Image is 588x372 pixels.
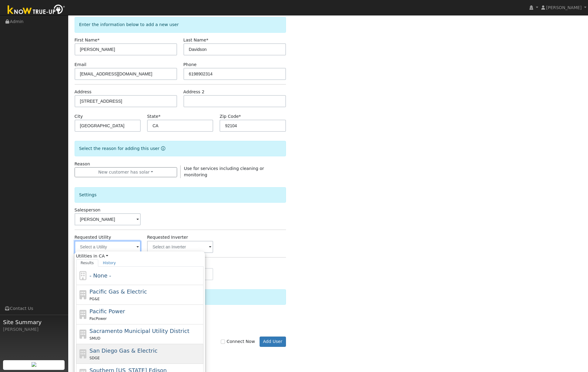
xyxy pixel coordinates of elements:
span: Required [239,114,241,119]
span: Pacific Power [89,308,125,314]
label: Phone [183,61,197,68]
span: Required [158,114,160,119]
img: retrieve [32,362,36,367]
label: Address 2 [183,89,205,95]
span: SMUD [89,336,100,340]
span: Pacific Gas & Electric [89,288,147,295]
label: Zip Code [220,113,241,120]
div: Enter the information below to add a new user [75,17,286,32]
span: [PERSON_NAME] [546,5,582,10]
span: Site Summary [3,318,65,326]
input: Select a User [75,213,141,225]
span: SDGE [89,356,100,360]
span: Utilities in [76,253,203,259]
label: Email [75,61,86,68]
span: PG&E [89,297,99,301]
label: Salesperson [75,207,101,213]
a: Results [76,259,99,267]
span: San Diego Gas & Electric [89,347,157,354]
label: Requested Inverter [147,234,188,241]
label: City [75,113,83,120]
button: New customer has solar [75,167,177,178]
span: - None - [89,272,111,279]
label: State [147,113,160,120]
span: Sacramento Municipal Utility District [89,328,189,334]
div: Select the reason for adding this user [75,141,286,156]
label: Reason [75,161,90,167]
input: Connect Now [221,340,225,344]
img: Know True-Up [5,3,68,17]
label: Requested Utility [75,234,111,241]
a: History [98,259,120,267]
span: Required [97,38,99,42]
div: Settings [75,187,286,203]
input: Select a Utility [75,241,141,253]
input: Select an Inverter [147,241,213,253]
a: CA [99,253,108,259]
div: [PERSON_NAME] [3,326,65,333]
label: Address [75,89,92,95]
span: PacPower [89,317,107,321]
span: Use for services including cleaning or monitoring [184,166,264,177]
a: Reason for new user [160,146,165,151]
label: Last Name [183,37,208,43]
label: Connect Now [221,338,255,345]
button: Add User [260,337,286,347]
label: First Name [75,37,100,43]
span: Required [206,38,208,42]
